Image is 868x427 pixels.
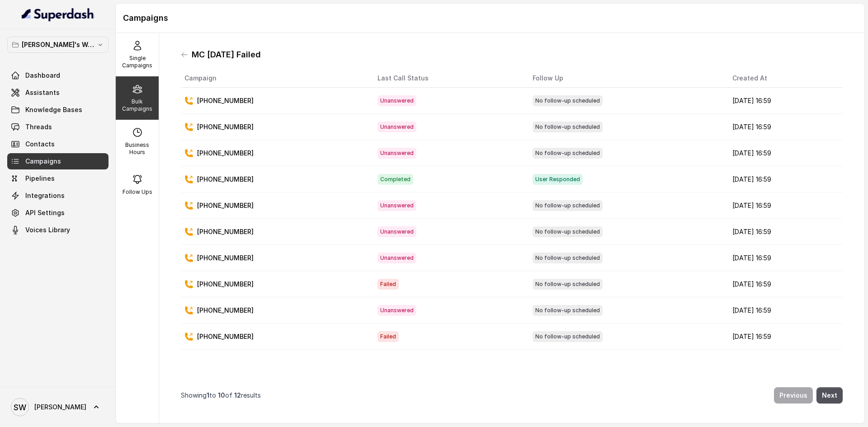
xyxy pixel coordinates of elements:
a: Pipelines [7,170,108,187]
button: Next [816,387,843,404]
td: [DATE] 16:59 [725,88,843,114]
th: Last Call Status [370,69,525,88]
button: [PERSON_NAME]'s Workspace [7,37,108,53]
a: [PERSON_NAME] [7,394,108,420]
span: No follow-up scheduled [533,331,603,342]
th: Follow Up [525,69,725,88]
p: [PERSON_NAME]'s Workspace [22,39,94,50]
span: No follow-up scheduled [533,305,603,316]
p: [PHONE_NUMBER] [197,332,254,341]
th: Created At [725,69,843,88]
span: Integrations [25,191,65,200]
h1: MC [DATE] Failed [192,47,261,62]
p: Follow Ups [123,188,152,196]
span: Completed [377,174,413,185]
span: No follow-up scheduled [533,95,603,106]
a: Contacts [7,136,108,152]
img: light.svg [22,7,94,22]
span: Unanswered [377,305,416,316]
nav: Pagination [181,382,843,409]
p: [PHONE_NUMBER] [197,253,254,263]
span: Unanswered [377,95,416,106]
a: Integrations [7,188,108,204]
td: [DATE] 16:59 [725,140,843,166]
td: [DATE] 16:59 [725,297,843,324]
span: Assistants [25,88,60,97]
p: Bulk Campaigns [119,98,155,113]
a: Knowledge Bases [7,102,108,118]
span: Failed [377,331,399,342]
span: Voices Library [25,225,70,235]
p: [PHONE_NUMBER] [197,201,254,210]
span: No follow-up scheduled [533,226,603,237]
span: User Responded [533,174,583,185]
a: Voices Library [7,222,108,238]
span: 10 [218,391,225,399]
span: Contacts [25,140,55,149]
p: [PHONE_NUMBER] [197,149,254,158]
span: Unanswered [377,226,416,237]
p: [PHONE_NUMBER] [197,96,254,105]
td: [DATE] 16:59 [725,219,843,245]
span: No follow-up scheduled [533,148,603,159]
td: [DATE] 16:59 [725,271,843,297]
p: [PHONE_NUMBER] [197,227,254,236]
span: 1 [207,391,209,399]
p: Showing to of results [181,391,261,400]
span: Unanswered [377,200,416,211]
p: Single Campaigns [119,55,155,69]
td: [DATE] 16:59 [725,245,843,271]
td: [DATE] 16:59 [725,114,843,140]
span: Campaigns [25,157,61,166]
p: [PHONE_NUMBER] [197,280,254,289]
p: [PHONE_NUMBER] [197,122,254,131]
span: No follow-up scheduled [533,122,603,132]
span: Pipelines [25,174,55,183]
span: Unanswered [377,122,416,132]
span: No follow-up scheduled [533,253,603,263]
th: Campaign [181,69,370,88]
p: [PHONE_NUMBER] [197,306,254,315]
a: Assistants [7,84,108,101]
span: Threads [25,122,52,131]
h1: Campaigns [123,11,857,25]
span: Failed [377,279,399,290]
a: Threads [7,119,108,135]
span: Unanswered [377,253,416,263]
span: Knowledge Bases [25,105,82,114]
td: [DATE] 16:59 [725,324,843,350]
span: API Settings [25,208,65,217]
p: [PHONE_NUMBER] [197,175,254,184]
a: Campaigns [7,153,108,169]
span: 12 [234,391,241,399]
td: [DATE] 16:59 [725,166,843,192]
span: No follow-up scheduled [533,200,603,211]
a: Dashboard [7,67,108,84]
p: Business Hours [119,141,155,156]
td: [DATE] 16:59 [725,192,843,219]
button: Previous [774,387,813,404]
span: Dashboard [25,71,60,80]
a: API Settings [7,205,108,221]
span: [PERSON_NAME] [34,403,86,412]
text: SW [14,403,26,412]
span: Unanswered [377,148,416,159]
span: No follow-up scheduled [533,279,603,290]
